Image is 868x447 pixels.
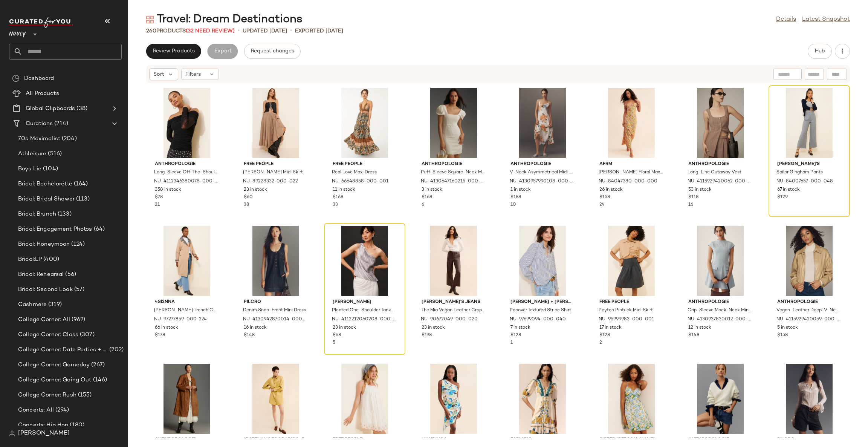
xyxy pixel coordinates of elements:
span: Concerts: All [18,406,54,415]
span: $178 [155,332,165,339]
span: 7 in stock [510,325,530,331]
span: [PERSON_NAME] [333,299,397,306]
span: All Products [26,89,59,98]
span: [PERSON_NAME]'s [777,161,841,168]
span: NU-66648858-000-001 [332,178,388,185]
img: 90672049_020_b [416,226,492,296]
span: NU-4130957990108-000-015 [510,178,574,185]
span: 12 in stock [688,325,711,331]
span: Bridal: Second Look [18,285,73,294]
span: 24 [599,202,605,207]
span: 4SI3NNA [155,299,219,306]
span: Denim Snap-Front Mini Dress [243,307,306,314]
img: 4130952480154_011_b [504,364,581,434]
span: (113) [75,195,90,204]
span: 66 in stock [155,325,178,331]
button: Review Products [146,44,201,59]
span: NU-84007657-000-048 [776,178,833,185]
span: Anthropologie [422,161,486,168]
span: (133) [56,210,72,219]
span: (57) [73,285,85,294]
img: 82594680_000_b4 [416,364,492,434]
span: Real Love Maxi Dress [332,169,377,176]
span: Pilcro [777,437,841,444]
span: NU-90672049-000-020 [421,316,478,323]
span: Bridal: Rehearsal [18,270,64,279]
span: Bridal: Brunch [18,210,56,219]
span: [PERSON_NAME] Floral Maxi Dress [599,169,663,176]
span: Cap-Sleeve Mock-Neck Mini Dress [688,307,752,314]
span: NU-89228332-000-022 [243,178,298,185]
span: College Corner: Class [18,331,78,339]
span: Anthropologie [155,161,219,168]
a: Details [776,15,796,24]
span: NU-84047380-000-000 [599,178,657,185]
span: 1 in stock [510,187,531,193]
span: Athleisure [18,150,46,158]
span: Free People [244,161,308,168]
span: (267) [90,361,105,369]
span: (38) [75,104,87,113]
span: Farm Rio [510,437,575,444]
span: $60 [244,194,253,201]
span: (155) [76,391,92,400]
span: 5 [333,340,335,345]
span: $158 [599,194,610,201]
span: NU-4115929420062-000-020 [688,178,752,185]
span: Long-Line Cutaway Vest [688,169,741,176]
span: 23 in stock [244,187,267,193]
span: • [290,26,292,35]
span: Puff-Sleeve Square-Neck Mini Dress [421,169,485,176]
img: 4130647160215_010_b [416,88,492,158]
span: NU-4130942870014-000-091 [243,316,307,323]
span: [DATE] in [GEOGRAPHIC_DATA] [244,437,308,444]
span: 358 in stock [155,187,181,193]
span: $148 [244,332,255,339]
span: [PERSON_NAME] + [PERSON_NAME] [510,299,575,306]
a: Latest Snapshot [802,15,850,24]
img: 97277859_224_b [149,226,225,296]
span: $78 [155,194,163,201]
span: NU-4115929420059-000-020 [776,316,840,323]
span: $168 [333,194,343,201]
img: 89228332_022_b [238,88,314,158]
span: NU-4112346380078-000-001 [154,178,218,185]
span: 6 [422,202,424,207]
span: Filters [185,70,201,78]
img: svg%3e [12,75,20,82]
span: (56) [64,270,76,279]
img: 4115929420059_020_b [771,226,847,296]
img: 4130957990108_015_b [504,88,581,158]
span: (124) [70,240,85,249]
span: Long-Sleeve Off-The-Shoulder Sheer Top [154,169,218,176]
span: 70s Maximalist [18,135,60,143]
span: (516) [46,150,62,158]
span: Anthropologie [510,161,575,168]
img: 4125962690010_002_b [771,364,847,434]
span: $128 [599,332,610,339]
span: $158 [777,332,788,339]
span: (64) [92,225,105,234]
span: (32 Need Review) [186,28,235,34]
span: Dashboard [24,74,54,83]
span: Request changes [251,48,294,54]
span: NU-95999983-000-001 [599,316,654,323]
span: 53 in stock [688,187,712,193]
img: 4112346380078_001_b [149,88,225,158]
span: 16 in stock [244,325,267,331]
span: [PERSON_NAME] [18,429,70,438]
span: AFRM [599,161,663,168]
span: Bridal: Engagement Photos [18,225,92,234]
span: $188 [510,194,521,201]
img: 4130942870014_091_b [238,226,314,296]
span: 26 in stock [599,187,623,193]
span: NU-4112212060208-000-007 [332,316,396,323]
div: Products [146,27,235,35]
span: 16 [688,202,693,207]
span: (204) [60,135,77,143]
span: [PERSON_NAME] Midi Skirt [243,169,303,176]
button: Hub [808,44,832,59]
span: 38 [244,202,249,207]
span: Global Clipboards [26,104,75,113]
span: Anthropologie [155,437,219,444]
